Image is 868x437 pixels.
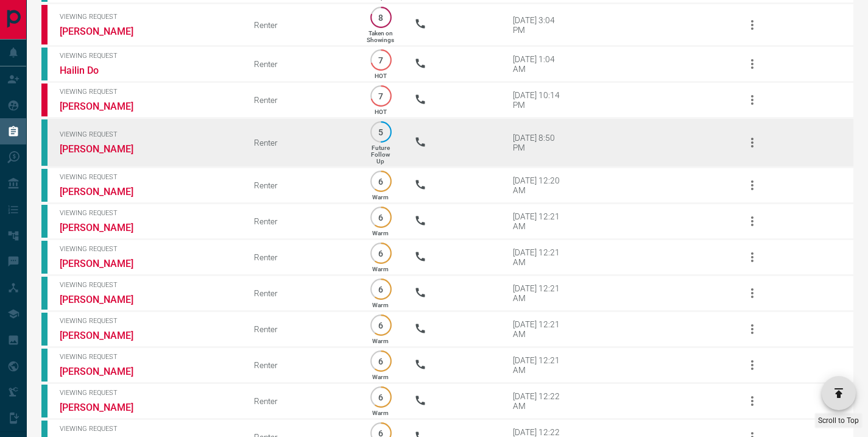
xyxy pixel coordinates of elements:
a: [PERSON_NAME] [60,143,151,155]
span: Viewing Request [60,281,236,289]
p: 6 [376,285,386,294]
div: [DATE] 12:21 AM [513,319,565,339]
p: HOT [375,73,387,79]
p: Warm [372,194,389,201]
p: 6 [376,213,386,222]
div: [DATE] 12:22 AM [513,391,565,411]
div: [DATE] 12:20 AM [513,176,565,195]
div: [DATE] 12:21 AM [513,283,565,303]
span: Viewing Request [60,317,236,325]
div: condos.ca [41,241,48,274]
div: Renter [254,59,347,69]
p: 6 [376,393,386,402]
p: Warm [372,338,389,344]
span: Viewing Request [60,52,236,60]
div: Renter [254,95,347,105]
div: Renter [254,138,347,147]
p: 6 [376,177,386,186]
p: Warm [372,410,389,416]
span: Viewing Request [60,353,236,361]
p: Warm [372,266,389,272]
div: [DATE] 1:04 AM [513,54,565,74]
p: Warm [372,230,389,236]
div: condos.ca [41,119,48,166]
p: 7 [376,91,386,101]
span: Viewing Request [60,425,236,433]
a: [PERSON_NAME] [60,186,151,197]
a: [PERSON_NAME] [60,366,151,377]
div: Renter [254,180,347,190]
div: condos.ca [41,205,48,238]
div: [DATE] 3:04 PM [513,15,565,35]
span: Viewing Request [60,389,236,397]
span: Scroll to Top [818,416,859,425]
div: Renter [254,324,347,334]
div: property.ca [41,83,48,116]
a: [PERSON_NAME] [60,26,151,37]
div: condos.ca [41,277,48,310]
span: Viewing Request [60,130,236,138]
p: 8 [376,13,386,22]
p: 5 [376,127,386,137]
p: 6 [376,321,386,330]
div: [DATE] 10:14 PM [513,90,565,110]
div: Renter [254,252,347,262]
p: Warm [372,302,389,308]
div: condos.ca [41,385,48,417]
p: Warm [372,374,389,380]
p: HOT [375,108,387,115]
p: 6 [376,357,386,366]
div: condos.ca [41,349,48,382]
div: [DATE] 12:21 AM [513,247,565,267]
div: Renter [254,216,347,226]
a: [PERSON_NAME] [60,222,151,233]
a: Hailin Do [60,65,151,76]
div: [DATE] 8:50 PM [513,133,565,152]
div: property.ca [41,5,48,44]
div: condos.ca [41,313,48,346]
p: Future Follow Up [371,144,390,165]
div: [DATE] 12:21 AM [513,355,565,375]
div: Renter [254,288,347,298]
div: Renter [254,396,347,406]
span: Viewing Request [60,88,236,96]
p: Taken on Showings [367,30,394,43]
a: [PERSON_NAME] [60,258,151,269]
a: [PERSON_NAME] [60,330,151,341]
div: Renter [254,20,347,30]
span: Viewing Request [60,245,236,253]
div: condos.ca [41,169,48,202]
div: Renter [254,360,347,370]
span: Viewing Request [60,173,236,181]
div: [DATE] 12:21 AM [513,211,565,231]
a: [PERSON_NAME] [60,101,151,112]
div: condos.ca [41,48,48,80]
a: [PERSON_NAME] [60,402,151,413]
p: 7 [376,55,386,65]
p: 6 [376,249,386,258]
span: Viewing Request [60,209,236,217]
span: Viewing Request [60,13,236,21]
a: [PERSON_NAME] [60,294,151,305]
